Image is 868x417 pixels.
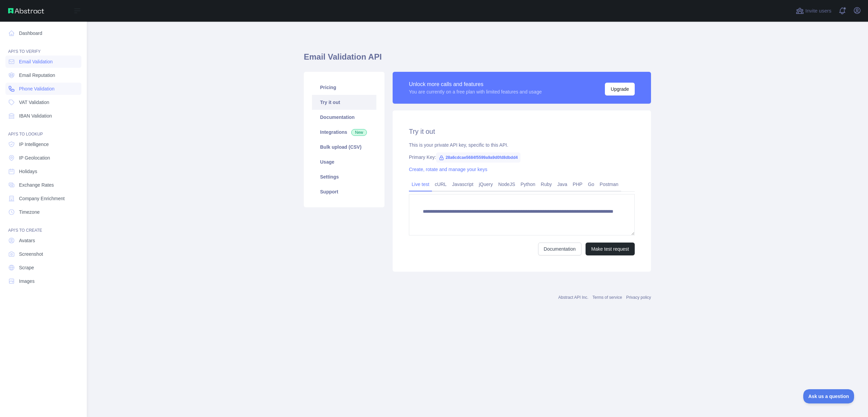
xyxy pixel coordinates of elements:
[19,251,43,257] span: Screenshot
[5,220,81,233] div: API'S TO CREATE
[312,169,376,184] a: Settings
[19,264,34,271] span: Scrape
[436,152,520,163] span: 28a6cdcae5684f5599a9a9d0fd8dbdd4
[19,72,55,79] span: Email Reputation
[312,140,376,154] a: Bulk upload (CSV)
[5,234,81,247] a: Avatars
[19,278,35,285] span: Images
[19,85,55,92] span: Phone Validation
[449,179,476,190] a: Javascript
[5,27,81,39] a: Dashboard
[19,154,50,161] span: IP Geolocation
[585,179,597,190] a: Go
[19,237,35,244] span: Avatars
[312,95,376,110] a: Try it out
[5,83,81,95] a: Phone Validation
[592,295,622,300] a: Terms of service
[5,206,81,218] a: Timezone
[312,184,376,199] a: Support
[409,142,635,148] div: This is your private API key, specific to this API.
[312,80,376,95] a: Pricing
[19,99,49,106] span: VAT Validation
[555,179,570,190] a: Java
[19,58,53,65] span: Email Validation
[5,56,81,68] a: Email Validation
[5,152,81,164] a: IP Geolocation
[5,179,81,191] a: Exchange Rates
[495,179,518,190] a: NodeJS
[409,167,487,172] a: Create, rotate and manage your keys
[597,179,621,190] a: Postman
[312,110,376,125] a: Documentation
[19,112,52,119] span: IBAN Validation
[19,168,37,175] span: Holidays
[19,209,40,215] span: Timezone
[351,129,367,136] span: New
[605,83,635,96] button: Upgrade
[805,7,831,15] span: Invite users
[5,96,81,108] a: VAT Validation
[476,179,495,190] a: jQuery
[432,179,449,190] a: cURL
[409,127,635,136] h2: Try it out
[5,275,81,287] a: Images
[5,262,81,274] a: Scrape
[19,182,54,188] span: Exchange Rates
[570,179,585,190] a: PHP
[626,295,651,300] a: Privacy policy
[5,248,81,260] a: Screenshot
[5,165,81,178] a: Holidays
[409,179,432,190] a: Live test
[19,141,49,148] span: IP Intelligence
[409,154,635,161] div: Primary Key:
[558,295,589,300] a: Abstract API Inc.
[19,195,65,202] span: Company Enrichment
[5,192,81,205] a: Company Enrichment
[5,41,81,54] div: API'S TO VERIFY
[312,125,376,140] a: Integrations New
[304,51,651,68] h1: Email Validation API
[5,123,81,137] div: API'S TO LOOKUP
[538,179,555,190] a: Ruby
[794,5,833,16] button: Invite users
[312,154,376,169] a: Usage
[518,179,538,190] a: Python
[409,88,542,95] div: You are currently on a free plan with limited features and usage
[5,69,81,81] a: Email Reputation
[8,8,44,14] img: Abstract API
[409,80,542,88] div: Unlock more calls and features
[586,243,635,255] button: Make test request
[5,110,81,122] a: IBAN Validation
[803,389,854,403] iframe: Toggle Customer Support
[5,138,81,150] a: IP Intelligence
[538,243,581,255] a: Documentation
